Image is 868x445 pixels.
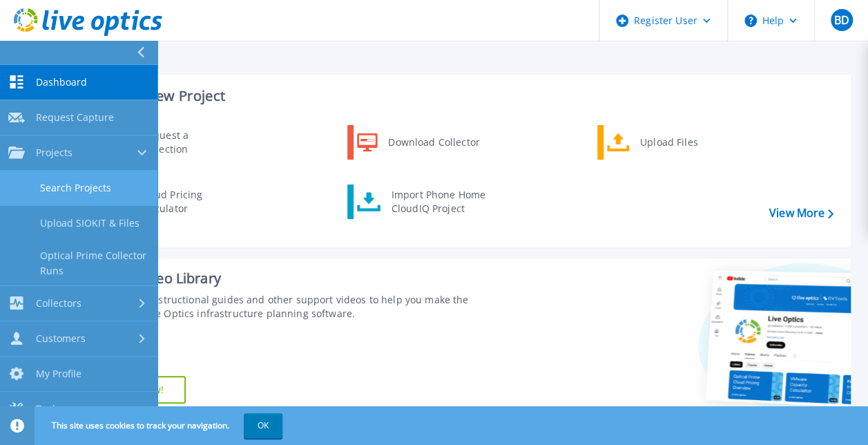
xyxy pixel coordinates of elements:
[38,413,282,438] span: This site uses cookies to track your navigation.
[36,403,60,415] span: Tools
[381,129,485,156] div: Download Collector
[633,129,735,156] div: Upload Files
[135,129,235,156] div: Request a Collection
[81,269,488,287] div: Support Video Library
[36,368,81,380] span: My Profile
[97,125,239,160] a: Request a Collection
[769,207,833,220] a: View More
[833,15,849,26] span: BD
[36,297,81,310] span: Collectors
[385,188,492,216] div: Import Phone Home CloudIQ Project
[36,76,87,88] span: Dashboard
[36,146,73,159] span: Projects
[244,413,282,438] button: OK
[347,125,489,160] a: Download Collector
[81,293,488,321] div: Find tutorials, instructional guides and other support videos to help you make the most of your L...
[597,125,739,160] a: Upload Files
[36,332,86,345] span: Customers
[133,188,235,216] div: Cloud Pricing Calculator
[98,88,833,104] h3: Start a New Project
[36,111,114,124] span: Request Capture
[97,184,239,219] a: Cloud Pricing Calculator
